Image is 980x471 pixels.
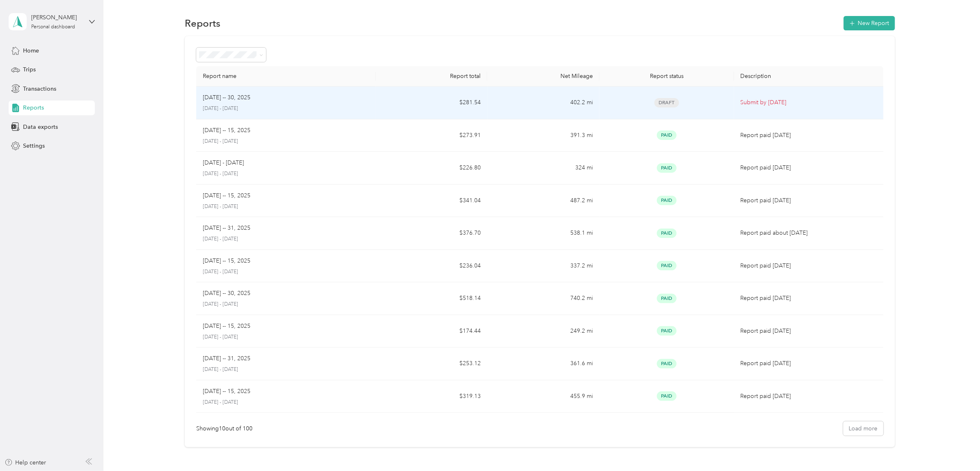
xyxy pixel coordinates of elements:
[657,326,677,336] span: Paid
[657,196,677,205] span: Paid
[23,142,45,150] span: Settings
[31,25,75,30] div: Personal dashboard
[487,250,599,283] td: 337.2 mi
[376,380,488,413] td: $319.13
[203,224,250,233] p: [DATE] -- 31, 2025
[203,256,250,265] p: [DATE] -- 15, 2025
[843,421,884,436] button: Load more
[487,152,599,185] td: 324 mi
[934,425,980,471] iframe: Everlance-gr Chat Button Frame
[203,235,369,243] p: [DATE] - [DATE]
[23,123,58,131] span: Data exports
[844,16,895,30] button: New Report
[203,366,369,373] p: [DATE] - [DATE]
[487,380,599,413] td: 455.9 mi
[196,424,252,433] div: Showing 10 out of 100
[196,66,376,87] th: Report name
[376,87,488,119] td: $281.54
[657,294,677,303] span: Paid
[487,282,599,315] td: 740.2 mi
[185,19,220,27] h1: Reports
[203,126,250,135] p: [DATE] -- 15, 2025
[23,103,44,112] span: Reports
[203,170,369,178] p: [DATE] - [DATE]
[203,191,250,200] p: [DATE] -- 15, 2025
[203,399,369,406] p: [DATE] - [DATE]
[741,327,877,336] p: Report paid [DATE]
[741,261,877,270] p: Report paid [DATE]
[376,315,488,348] td: $174.44
[734,66,884,87] th: Description
[376,217,488,250] td: $376.70
[657,359,677,368] span: Paid
[376,185,488,217] td: $341.04
[657,261,677,270] span: Paid
[657,163,677,173] span: Paid
[23,46,39,55] span: Home
[741,131,877,140] p: Report paid [DATE]
[203,289,250,298] p: [DATE] -- 30, 2025
[657,229,677,238] span: Paid
[203,301,369,308] p: [DATE] - [DATE]
[487,66,599,87] th: Net Mileage
[487,119,599,152] td: 391.3 mi
[203,158,244,167] p: [DATE] - [DATE]
[657,391,677,401] span: Paid
[203,93,250,102] p: [DATE] -- 30, 2025
[741,294,877,303] p: Report paid [DATE]
[376,119,488,152] td: $273.91
[203,268,369,276] p: [DATE] - [DATE]
[487,87,599,119] td: 402.2 mi
[487,217,599,250] td: 538.1 mi
[741,229,877,238] p: Report paid about [DATE]
[487,348,599,380] td: 361.6 mi
[5,458,46,467] button: Help center
[376,348,488,380] td: $253.12
[203,334,369,341] p: [DATE] - [DATE]
[376,66,488,87] th: Report total
[657,130,677,140] span: Paid
[654,98,679,107] span: Draft
[376,250,488,283] td: $236.04
[487,315,599,348] td: 249.2 mi
[203,203,369,210] p: [DATE] - [DATE]
[741,392,877,401] p: Report paid [DATE]
[741,196,877,205] p: Report paid [DATE]
[741,359,877,368] p: Report paid [DATE]
[23,85,56,93] span: Transactions
[741,98,877,107] p: Submit by [DATE]
[606,73,727,80] div: Report status
[203,354,250,363] p: [DATE] -- 31, 2025
[203,322,250,331] p: [DATE] -- 15, 2025
[203,105,369,112] p: [DATE] - [DATE]
[203,138,369,145] p: [DATE] - [DATE]
[741,163,877,172] p: Report paid [DATE]
[376,282,488,315] td: $518.14
[487,185,599,217] td: 487.2 mi
[203,387,250,396] p: [DATE] -- 15, 2025
[23,65,36,74] span: Trips
[31,13,83,22] div: [PERSON_NAME]
[376,152,488,185] td: $226.80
